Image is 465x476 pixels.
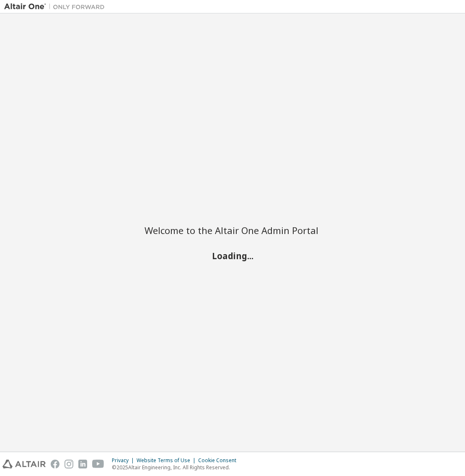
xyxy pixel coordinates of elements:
[137,457,198,464] div: Website Terms of Use
[78,460,87,468] img: linkedin.svg
[3,460,46,468] img: altair_logo.svg
[65,460,73,468] img: instagram.svg
[145,250,320,261] h2: Loading...
[112,457,137,464] div: Privacy
[51,460,59,468] img: facebook.svg
[145,224,320,236] h2: Welcome to the Altair One Admin Portal
[198,457,241,464] div: Cookie Consent
[112,464,241,471] p: © 2025 Altair Engineering, Inc. All Rights Reserved.
[4,3,109,11] img: Altair One
[92,460,104,468] img: youtube.svg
